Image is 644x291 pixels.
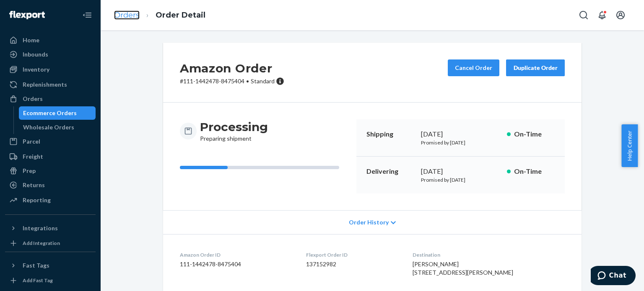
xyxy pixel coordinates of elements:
[514,129,555,139] p: On-Time
[448,59,499,76] button: Cancel Order
[591,266,636,287] iframe: Opens a widget where you can chat to one of our agents
[251,77,275,85] span: Standard
[621,124,638,167] button: Help Center
[23,137,40,146] div: Parcel
[23,123,74,131] div: Wholesale Orders
[23,261,49,270] div: Fast Tags
[180,77,284,85] p: # 111-1442478-8475404
[107,3,212,28] ol: breadcrumbs
[23,239,60,247] div: Add Integration
[306,260,399,268] dd: 137152982
[5,150,96,163] a: Freight
[513,64,558,72] div: Duplicate Order
[5,78,96,91] a: Replenishments
[413,260,513,276] span: [PERSON_NAME] [STREET_ADDRESS][PERSON_NAME]
[421,139,500,146] p: Promised by [DATE]
[19,106,96,120] a: Ecommerce Orders
[5,238,96,248] a: Add Integration
[200,119,268,134] h3: Processing
[23,109,77,117] div: Ecommerce Orders
[421,176,500,183] p: Promised by [DATE]
[23,36,39,44] div: Home
[594,7,610,23] button: Open notifications
[23,80,67,89] div: Replenishments
[5,259,96,272] button: Fast Tags
[23,95,43,103] div: Orders
[575,7,592,23] button: Open Search Box
[114,10,140,20] a: Orders
[421,167,500,176] div: [DATE]
[306,251,399,258] dt: Flexport Order ID
[5,178,96,192] a: Returns
[349,218,389,227] span: Order History
[5,276,96,286] a: Add Fast Tag
[5,164,96,178] a: Prep
[180,59,284,77] h2: Amazon Order
[23,152,43,161] div: Freight
[23,277,53,284] div: Add Fast Tag
[506,59,565,76] button: Duplicate Order
[421,129,500,139] div: [DATE]
[5,135,96,148] a: Parcel
[19,121,96,134] a: Wholesale Orders
[5,92,96,106] a: Orders
[23,196,51,204] div: Reporting
[5,48,96,61] a: Inbounds
[180,260,293,268] dd: 111-1442478-8475404
[366,129,414,139] p: Shipping
[23,167,36,175] div: Prep
[413,251,565,258] dt: Destination
[5,33,96,47] a: Home
[156,10,205,20] a: Order Detail
[5,221,96,235] button: Integrations
[246,77,249,85] span: •
[23,50,48,59] div: Inbounds
[9,11,45,19] img: Flexport logo
[180,251,293,258] dt: Amazon Order ID
[5,193,96,207] a: Reporting
[200,119,268,143] div: Preparing shipment
[514,167,555,176] p: On-Time
[612,7,629,23] button: Open account menu
[23,181,45,189] div: Returns
[366,167,414,176] p: Delivering
[23,65,49,74] div: Inventory
[23,224,58,232] div: Integrations
[79,7,96,23] button: Close Navigation
[5,63,96,76] a: Inventory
